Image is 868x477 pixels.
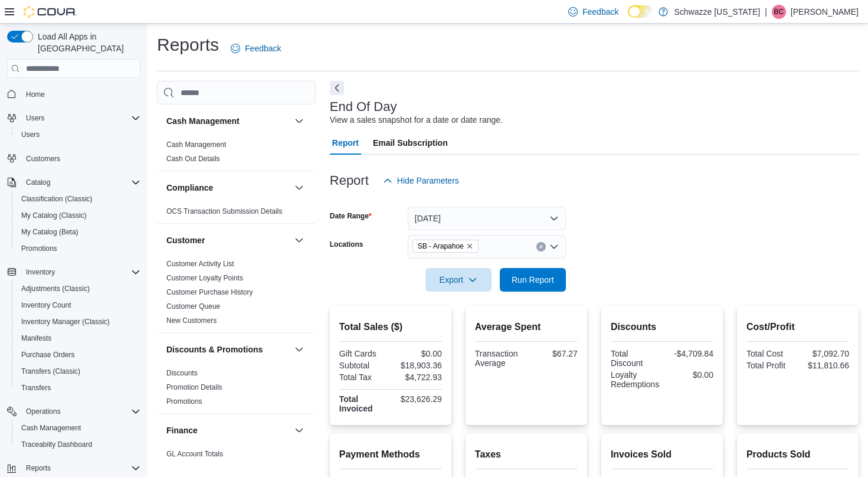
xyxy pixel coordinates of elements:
h3: Report [330,174,369,188]
span: Export [433,268,484,292]
button: Run Report [500,268,566,292]
div: $0.00 [664,370,713,380]
div: Total Tax [339,373,388,382]
a: Inventory Count [17,298,76,312]
button: Operations [21,404,65,419]
div: $4,722.93 [393,373,442,382]
a: My Catalog (Beta) [17,225,83,239]
div: $7,092.70 [800,349,849,358]
button: Cash Management [292,114,306,128]
h3: Finance [166,424,198,436]
span: Purchase Orders [21,350,75,360]
span: Manifests [17,331,140,345]
a: Promotions [166,397,202,406]
span: Home [26,90,45,99]
span: Transfers (Classic) [21,367,80,376]
div: $18,903.36 [393,361,442,370]
a: Customer Purchase History [166,288,253,296]
span: Users [26,113,44,123]
span: Classification (Classic) [17,192,140,206]
span: GL Account Totals [166,449,223,459]
span: Operations [21,404,140,419]
button: Operations [2,403,145,420]
span: Inventory [21,265,140,279]
a: Inventory Manager (Classic) [17,315,114,329]
button: Export [425,268,492,292]
a: Purchase Orders [17,348,80,362]
h2: Payment Methods [339,447,442,462]
span: Inventory Manager (Classic) [17,315,140,329]
div: Gift Cards [339,349,388,358]
a: Customer Loyalty Points [166,274,243,282]
span: Transfers [21,383,51,393]
p: [PERSON_NAME] [791,5,859,19]
button: Home [2,85,145,102]
span: OCS Transaction Submission Details [166,207,283,216]
label: Locations [330,240,363,249]
h2: Average Spent [475,320,578,334]
span: Adjustments (Classic) [17,282,140,296]
button: Open list of options [549,242,559,251]
span: Feedback [582,6,618,18]
button: Discounts & Promotions [292,342,306,357]
span: Traceabilty Dashboard [21,440,92,449]
h3: Compliance [166,182,213,194]
a: Cash Management [166,141,226,149]
label: Date Range [330,211,372,221]
span: Users [21,111,140,125]
a: Promotion Details [166,383,222,391]
div: View a sales snapshot for a date or date range. [330,114,503,126]
a: GL Account Totals [166,450,223,458]
span: Cash Out Details [166,154,220,164]
span: New Customers [166,316,217,325]
span: My Catalog (Beta) [21,227,78,237]
input: Dark Mode [628,5,653,18]
div: $11,810.66 [800,361,849,370]
span: Inventory Count [21,300,71,310]
a: Users [17,128,44,142]
a: Manifests [17,331,56,345]
div: Customer [157,257,316,332]
span: Customers [21,151,140,166]
a: Promotions [17,241,62,256]
h3: End Of Day [330,100,397,114]
span: Customers [26,154,60,164]
span: Dark Mode [628,18,628,18]
button: [DATE] [408,207,566,230]
div: Transaction Average [475,349,524,368]
button: Compliance [292,181,306,195]
span: Catalog [26,178,50,187]
span: Cash Management [166,140,226,149]
span: Customer Purchase History [166,287,253,297]
p: | [765,5,767,19]
span: Purchase Orders [17,348,140,362]
span: Transfers (Classic) [17,364,140,378]
div: Compliance [157,204,316,223]
span: My Catalog (Beta) [17,225,140,239]
div: Total Cost [746,349,795,358]
span: Users [21,130,40,139]
span: My Catalog (Classic) [21,211,87,220]
button: Inventory Count [12,297,145,313]
h2: Products Sold [746,447,849,462]
span: SB - Arapahoe [412,240,479,253]
span: Adjustments (Classic) [21,284,90,293]
button: Promotions [12,240,145,257]
button: Cash Management [166,115,290,127]
button: Manifests [12,330,145,347]
span: Report [332,131,359,155]
span: Feedback [245,43,281,54]
span: Promotions [17,241,140,256]
h3: Discounts & Promotions [166,344,263,355]
span: Classification (Classic) [21,194,93,204]
div: $67.27 [529,349,578,358]
div: $0.00 [393,349,442,358]
strong: Total Invoiced [339,394,373,413]
button: Next [330,81,344,95]
div: Brennan Croy [772,5,786,19]
a: Cash Out Details [166,155,220,163]
button: Catalog [2,174,145,191]
button: Customer [292,233,306,247]
button: Users [12,126,145,143]
p: Schwazze [US_STATE] [674,5,760,19]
